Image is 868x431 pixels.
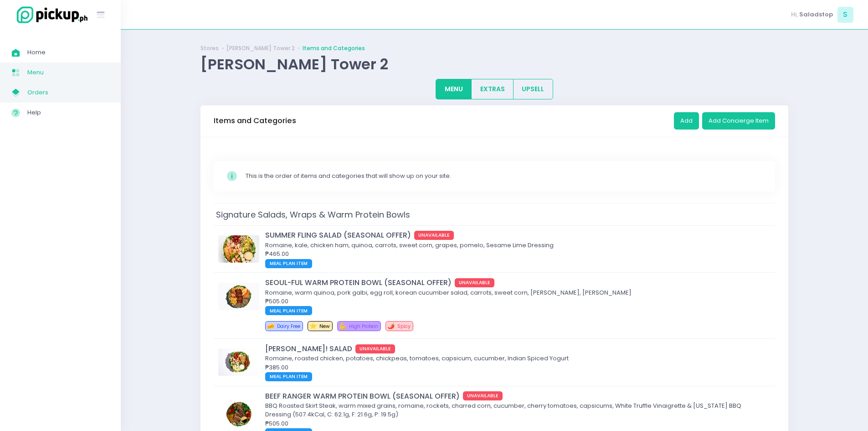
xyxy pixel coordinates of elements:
[513,79,553,99] button: UPSELL
[265,391,768,401] div: BEEF RANGER WARM PROTEIN BOWL (SEASONAL OFFER)
[214,116,296,125] h3: Items and Categories
[246,171,763,181] div: This is the order of items and categories that will show up on your site.
[218,283,259,310] img: SEOUL-FUL WARM PROTEIN BOWL (SEASONAL OFFER)
[265,288,768,297] div: Romaine, warm quinoa, pork galbi, egg roll, korean cucumber salad, carrots, sweet corn, [PERSON_N...
[436,79,472,99] button: MENU
[436,79,553,99] div: Large button group
[837,7,853,23] span: S
[267,322,274,330] span: 🧀
[11,5,89,25] img: logo
[265,249,768,259] div: ₱465.00
[214,225,775,273] td: SUMMER FLING SALAD (SEASONAL OFFER)SUMMER FLING SALAD (SEASONAL OFFER)UNAVAILABLERomaine, kale, c...
[791,10,798,19] span: Hi,
[471,79,514,99] button: EXTRAS
[265,241,768,250] div: Romaine, kale, chicken ham, quinoa, carrots, sweet corn, grapes, pomelo, Sesame Lime Dressing
[277,323,300,330] span: Dairy Free
[27,47,109,58] span: Home
[339,322,346,330] span: 💪
[265,372,312,381] span: MEAL PLAN ITEM
[265,297,768,306] div: ₱505.00
[27,67,109,78] span: Menu
[200,55,788,73] div: [PERSON_NAME] Tower 2
[265,259,312,268] span: MEAL PLAN ITEM
[265,401,768,419] div: BBQ Roasted Skirt Steak, warm mixed grains, romaine, rockets, charred corn, cucumber, cherry toma...
[200,44,219,52] a: Stores
[355,344,395,353] span: UNAVAILABLE
[414,231,454,240] span: UNAVAILABLE
[463,391,503,400] span: UNAVAILABLE
[27,87,109,99] span: Orders
[455,278,495,287] span: UNAVAILABLE
[303,44,365,52] a: Items and Categories
[397,323,411,330] span: Spicy
[214,273,775,339] td: SEOUL-FUL WARM PROTEIN BOWL (SEASONAL OFFER)SEOUL-FUL WARM PROTEIN BOWL (SEASONAL OFFER)UNAVAILAB...
[387,322,395,330] span: 🌶️
[226,44,295,52] a: [PERSON_NAME] Tower 2
[265,419,768,428] div: ₱505.00
[799,10,833,19] span: Saladstop
[674,112,699,130] button: Add
[309,322,317,330] span: ⭐
[265,363,768,372] div: ₱385.00
[214,339,775,386] td: JAI HO! SALAD[PERSON_NAME]! SALADUNAVAILABLERomaine, roasted chicken, potatoes, chickpeas, tomato...
[702,112,775,130] button: Add Concierge Item
[218,400,259,428] img: BEEF RANGER WARM PROTEIN BOWL (SEASONAL OFFER)
[265,306,312,315] span: MEAL PLAN ITEM
[265,277,768,288] div: SEOUL-FUL WARM PROTEIN BOWL (SEASONAL OFFER)
[319,323,330,330] span: New
[218,348,259,376] img: JAI HO! SALAD
[218,235,259,263] img: SUMMER FLING SALAD (SEASONAL OFFER)
[265,230,768,240] div: SUMMER FLING SALAD (SEASONAL OFFER)
[27,107,109,119] span: Help
[265,354,768,363] div: Romaine, roasted chicken, potatoes, chickpeas, tomatoes, capsicum, cucumber, Indian Spiced Yogurt
[349,323,378,330] span: High Protein
[214,207,412,223] span: Signature Salads, Wraps & Warm Protein Bowls
[265,343,768,354] div: [PERSON_NAME]! SALAD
